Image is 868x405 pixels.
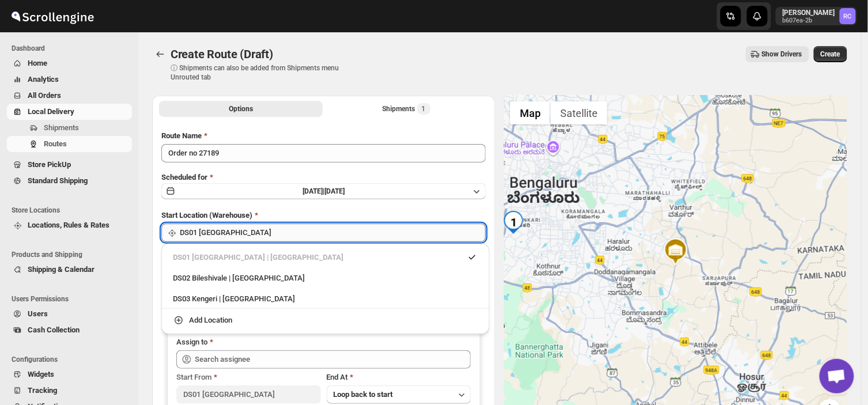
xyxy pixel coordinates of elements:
span: Widgets [28,370,54,378]
input: Search assignee [195,350,471,369]
span: Analytics [28,75,59,84]
span: Standard Shipping [28,176,88,185]
span: [DATE] | [303,187,324,195]
span: Shipping & Calendar [28,265,95,274]
p: [PERSON_NAME] [783,8,835,17]
span: Products and Shipping [12,250,133,259]
button: Loop back to start [327,385,471,404]
span: Start From [176,373,212,381]
button: Selected Shipments [325,101,489,117]
span: Show Drivers [762,50,802,59]
input: Search location [180,224,486,242]
span: Locations, Rules & Rates [28,221,110,229]
button: All Route Options [159,101,323,117]
div: Assign to [176,336,207,348]
button: Create [814,46,847,62]
span: Local Delivery [28,107,74,116]
li: DS03 Kengeri [161,287,489,309]
span: Rahul Chopra [840,8,856,24]
button: Routes [7,136,132,152]
div: 1 [502,211,525,234]
button: User menu [776,7,857,25]
button: Locations, Rules & Rates [7,217,132,233]
li: DS02 Bileshivale [161,267,489,287]
button: Show street map [510,101,550,124]
button: Routes [152,46,168,62]
span: Scheduled for [161,173,207,181]
button: Home [7,55,132,71]
button: Tracking [7,383,132,399]
div: End At [327,372,471,383]
button: Analytics [7,71,132,88]
li: DS01 Sarjapur [161,248,489,267]
span: Create Route (Draft) [171,47,273,61]
div: DS03 Kengeri | [GEOGRAPHIC_DATA] [173,293,478,305]
span: Create [821,50,840,59]
span: All Orders [28,91,61,100]
button: Shipments [7,120,132,136]
div: DS02 Bileshivale | [GEOGRAPHIC_DATA] [173,272,478,284]
button: All Orders [7,88,132,104]
button: Show Drivers [746,46,809,62]
input: Eg: Bengaluru Route [161,144,486,162]
span: Shipments [44,123,79,132]
div: Shipments [383,103,431,115]
span: Options [229,104,253,113]
span: 1 [422,104,426,113]
span: Route Name [161,131,202,140]
span: Users Permissions [12,294,133,304]
span: Start Location (Warehouse) [161,211,252,219]
span: Configurations [12,355,133,364]
a: Open chat [820,359,854,393]
p: b607ea-2b [783,17,835,24]
span: Users [28,309,48,318]
span: Store Locations [12,206,133,215]
span: Home [28,59,47,67]
button: Show satellite imagery [550,101,607,124]
button: Shipping & Calendar [7,262,132,278]
span: Tracking [28,386,57,395]
button: Users [7,306,132,322]
div: DS01 [GEOGRAPHIC_DATA] | [GEOGRAPHIC_DATA] [173,252,478,263]
span: Loop back to start [334,390,393,399]
span: Dashboard [12,44,133,53]
img: ScrollEngine [9,2,96,31]
span: [DATE] [324,187,345,195]
p: ⓘ Shipments can also be added from Shipments menu Unrouted tab [171,63,352,82]
span: Cash Collection [28,325,80,334]
button: Cash Collection [7,322,132,338]
text: RC [844,13,852,20]
div: Add Location [189,315,232,326]
span: Routes [44,139,67,148]
button: [DATE]|[DATE] [161,183,486,199]
span: Store PickUp [28,160,71,169]
button: Widgets [7,366,132,383]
